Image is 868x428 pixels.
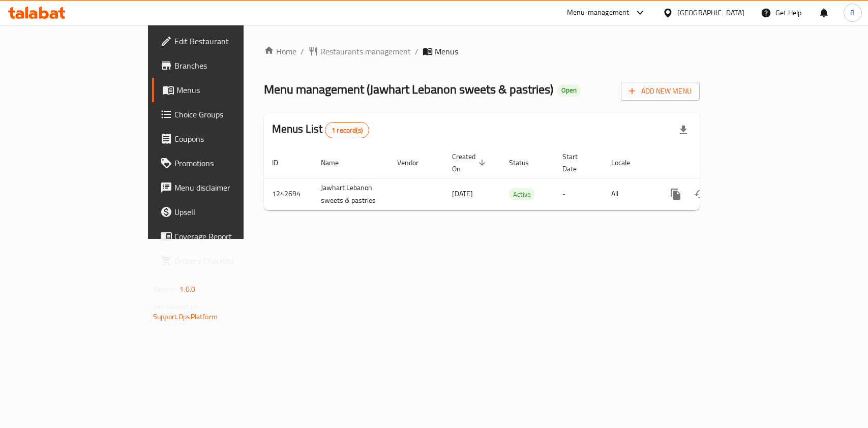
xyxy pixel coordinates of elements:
span: Locale [611,157,643,169]
span: Vendor [397,157,432,169]
span: Restaurants management [320,45,411,57]
a: Restaurants management [308,45,411,57]
th: Actions [655,147,769,178]
span: Add New Menu [629,85,692,98]
a: Upsell [152,200,293,224]
span: Start Date [562,150,591,175]
a: Menu disclaimer [152,175,293,200]
a: Promotions [152,151,293,175]
button: Add New Menu [621,82,700,101]
a: Coverage Report [152,224,293,249]
li: / [415,45,418,57]
span: Menus [435,45,458,57]
a: Support.OpsPlatform [153,310,218,323]
span: 1.0.0 [179,283,195,296]
span: Branches [174,59,285,72]
span: Created On [452,150,489,175]
a: Menus [152,78,293,102]
div: Menu-management [567,7,630,19]
span: Edit Restaurant [174,35,285,47]
span: Promotions [174,157,285,169]
li: / [301,45,304,57]
span: Choice Groups [174,108,285,120]
a: Coupons [152,127,293,151]
span: Menu disclaimer [174,181,285,194]
td: All [603,178,655,210]
span: Get support on: [153,300,200,313]
a: Edit Restaurant [152,29,293,53]
td: Jawhart Lebanon sweets & pastries [313,178,389,210]
span: Active [509,189,535,200]
button: more [664,182,688,206]
td: - [554,178,603,210]
span: 1 record(s) [325,126,369,135]
span: Coupons [174,133,285,145]
table: enhanced table [264,147,769,210]
nav: breadcrumb [264,45,700,57]
div: Open [557,84,581,97]
span: Upsell [174,206,285,218]
span: ID [272,157,291,169]
span: B [850,7,855,18]
span: [DATE] [452,187,473,200]
span: Menus [176,84,285,96]
span: Coverage Report [174,230,285,242]
a: Branches [152,53,293,78]
a: Choice Groups [152,102,293,127]
span: Menu management ( Jawhart Lebanon sweets & pastries ) [264,78,553,101]
a: Grocery Checklist [152,249,293,273]
h2: Menus List [272,121,369,138]
div: Export file [671,118,696,142]
span: Open [557,86,581,95]
span: Name [321,157,352,169]
span: Status [509,157,542,169]
div: Total records count [325,122,369,138]
div: [GEOGRAPHIC_DATA] [677,7,744,18]
span: Version: [153,283,178,296]
span: Grocery Checklist [174,255,285,267]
